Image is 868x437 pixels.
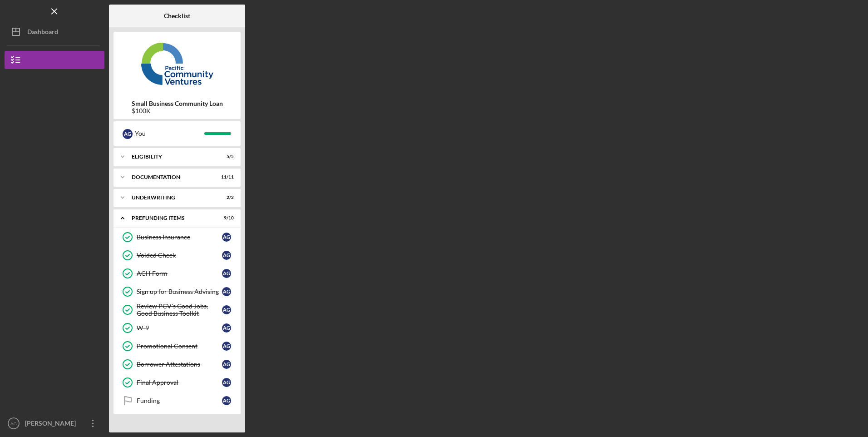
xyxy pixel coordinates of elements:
div: A G [222,287,231,296]
div: A G [222,305,231,314]
a: Promotional ConsentAG [118,337,236,355]
div: Underwriting [132,195,211,200]
div: Business Insurance [137,233,222,241]
a: FundingAG [118,392,236,410]
a: Borrower AttestationsAG [118,355,236,373]
a: Sign up for Business AdvisingAG [118,283,236,301]
b: Checklist [164,12,190,20]
div: A G [222,269,231,278]
div: A G [123,129,133,139]
a: Review PCV's Good Jobs, Good Business ToolkitAG [118,301,236,319]
div: Dashboard [27,23,58,43]
div: A G [222,360,231,369]
div: [PERSON_NAME] [23,414,82,435]
div: A G [222,396,231,405]
div: A G [222,342,231,351]
div: Voided Check [137,252,222,259]
div: A G [222,233,231,242]
div: W-9 [137,324,222,332]
a: ACH FormAG [118,264,236,283]
div: Final Approval [137,379,222,386]
div: Review PCV's Good Jobs, Good Business Toolkit [137,303,222,317]
div: Prefunding Items [132,215,211,221]
div: You [135,126,204,141]
div: Sign up for Business Advising [137,288,222,295]
div: 5 / 5 [217,154,234,159]
button: AG[PERSON_NAME] [5,414,104,432]
button: Dashboard [5,23,104,41]
div: Promotional Consent [137,343,222,350]
a: Final ApprovalAG [118,373,236,392]
div: 2 / 2 [217,195,234,200]
div: Borrower Attestations [137,361,222,368]
a: W-9AG [118,319,236,337]
div: Funding [137,397,222,404]
div: A G [222,378,231,387]
a: Voided CheckAG [118,246,236,264]
div: Documentation [132,174,211,180]
div: 9 / 10 [217,215,234,221]
img: Product logo [113,36,241,91]
b: Small Business Community Loan [132,100,223,107]
div: Eligibility [132,154,211,159]
a: Business InsuranceAG [118,228,236,246]
div: A G [222,251,231,260]
text: AG [10,421,17,426]
div: 11 / 11 [217,174,234,180]
div: ACH Form [137,270,222,277]
div: $100K [132,107,223,114]
div: A G [222,323,231,333]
